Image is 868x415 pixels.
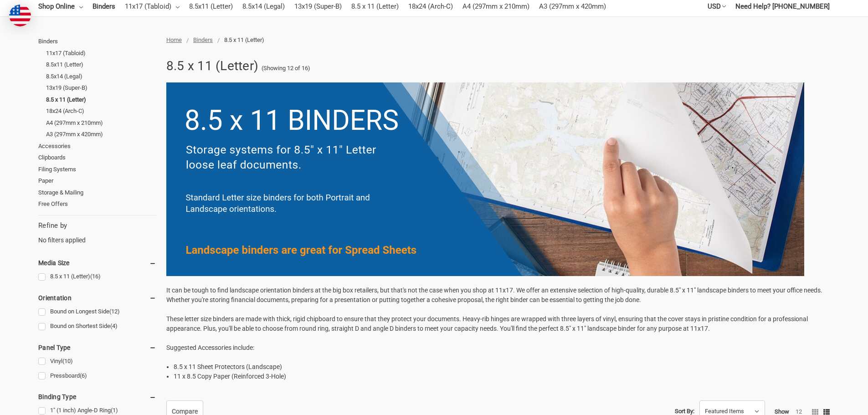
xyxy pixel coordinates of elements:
[46,71,156,82] a: 8.5x14 (Legal)
[796,408,802,415] a: 12
[38,187,156,199] a: Storage & Mailing
[46,59,156,71] a: 8.5x11 (Letter)
[38,320,156,333] a: Bound on Shortest Side
[38,152,156,164] a: Clipboards
[166,286,830,333] p: It can be tough to find landscape orientation binders at the big box retailers, but that's not th...
[166,36,182,43] a: Home
[38,220,156,245] div: No filters applied
[38,175,156,187] a: Paper
[46,94,156,106] a: 8.5 x 11 (Letter)
[38,391,156,402] h5: Binding Type
[193,36,213,43] a: Binders
[46,105,156,117] a: 18x24 (Arch-C)
[46,82,156,94] a: 13x19 (Super-B)
[38,342,156,353] h5: Panel Type
[38,36,156,47] a: Binders
[775,408,789,415] span: Show
[38,370,156,382] a: Pressboard
[166,54,258,78] h1: 8.5 x 11 (Letter)
[38,198,156,210] a: Free Offers
[38,140,156,152] a: Accessories
[38,271,156,283] a: 8.5 x 11 (Letter)
[46,117,156,129] a: A4 (297mm x 210mm)
[166,343,830,353] p: Suggested Accessories include:
[224,36,264,43] span: 8.5 x 11 (Letter)
[109,308,120,315] span: (12)
[174,362,830,372] li: 8.5 x 11 Sheet Protectors (Landscape)
[80,372,87,379] span: (6)
[62,358,73,364] span: (10)
[46,47,156,59] a: 11x17 (Tabloid)
[90,273,101,280] span: (16)
[38,257,156,268] h5: Media Size
[110,323,118,329] span: (4)
[46,128,156,140] a: A3 (297mm x 420mm)
[38,306,156,318] a: Bound on Longest Side
[262,64,310,73] span: (Showing 12 of 16)
[38,355,156,368] a: Vinyl
[38,164,156,175] a: Filing Systems
[38,292,156,303] h5: Orientation
[111,407,118,414] span: (1)
[9,5,31,26] img: duty and tax information for United States
[38,220,156,231] h5: Refine by
[174,372,830,381] li: 11 x 8.5 Copy Paper (Reinforced 3-Hole)
[166,82,804,276] img: 3.png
